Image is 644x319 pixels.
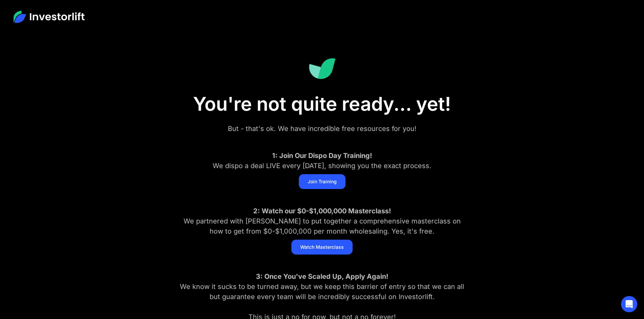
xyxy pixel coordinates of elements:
strong: 2: Watch our $0-$1,000,000 Masterclass! [253,207,391,215]
strong: 3: Once You've Scaled Up, Apply Again! [256,272,388,281]
strong: 1: Join Our Dispo Day Training! [272,152,372,160]
div: But - that's ok. We have incredible free resources for you! [177,124,468,134]
img: Investorlift Dashboard [309,58,336,79]
div: We dispo a deal LIVE every [DATE], showing you the exact process. [177,151,468,171]
a: Join Training [299,174,345,189]
h1: You're not quite ready... yet! [153,93,491,115]
div: We partnered with [PERSON_NAME] to put together a comprehensive masterclass on how to get from $0... [177,206,468,236]
a: Watch Masterclass [291,240,353,255]
div: Open Intercom Messenger [621,296,637,312]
